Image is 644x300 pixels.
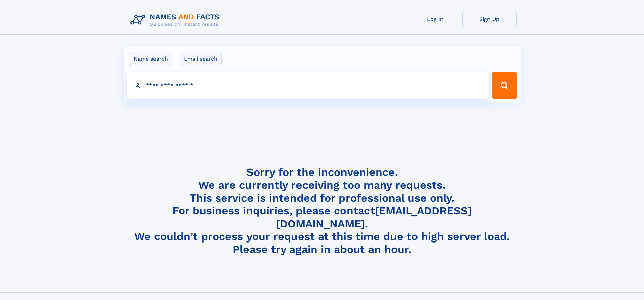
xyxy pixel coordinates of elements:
[129,52,172,66] label: Name search
[492,72,517,99] button: Search Button
[462,11,517,27] a: Sign Up
[408,11,462,27] a: Log In
[276,204,472,230] a: [EMAIL_ADDRESS][DOMAIN_NAME]
[128,11,225,29] img: Logo Names and Facts
[180,52,222,66] label: Email search
[127,72,489,99] input: search input
[128,166,517,256] h4: Sorry for the inconvenience. We are currently receiving too many requests. This service is intend...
